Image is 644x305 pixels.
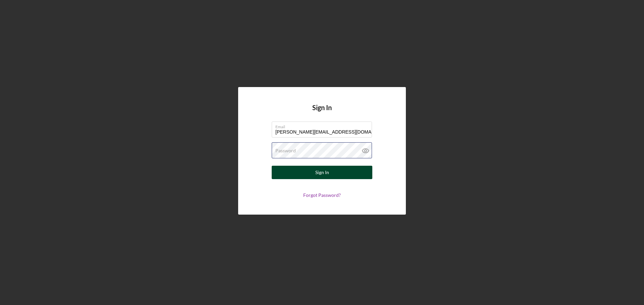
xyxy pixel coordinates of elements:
[312,104,332,122] h4: Sign In
[275,148,296,153] label: Password
[303,192,341,198] a: Forgot Password?
[315,166,329,179] div: Sign In
[272,166,372,179] button: Sign In
[275,122,372,129] label: Email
